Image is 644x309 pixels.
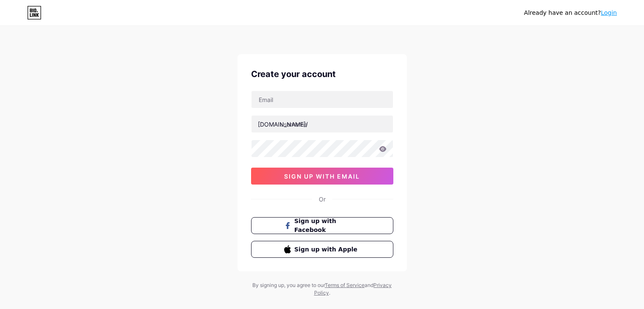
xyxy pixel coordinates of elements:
button: Sign up with Facebook [251,217,393,234]
span: Sign up with Facebook [294,217,360,235]
button: sign up with email [251,168,393,185]
button: Sign up with Apple [251,241,393,258]
div: Create your account [251,68,393,80]
span: sign up with email [284,173,360,180]
span: Sign up with Apple [294,245,360,254]
a: Terms of Service [325,282,365,288]
input: Email [252,91,393,108]
div: By signing up, you agree to our and . [250,281,394,297]
div: Or [319,195,326,204]
a: Login [601,9,617,16]
div: Already have an account? [524,8,617,17]
div: [DOMAIN_NAME]/ [258,120,308,129]
input: username [252,116,393,132]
